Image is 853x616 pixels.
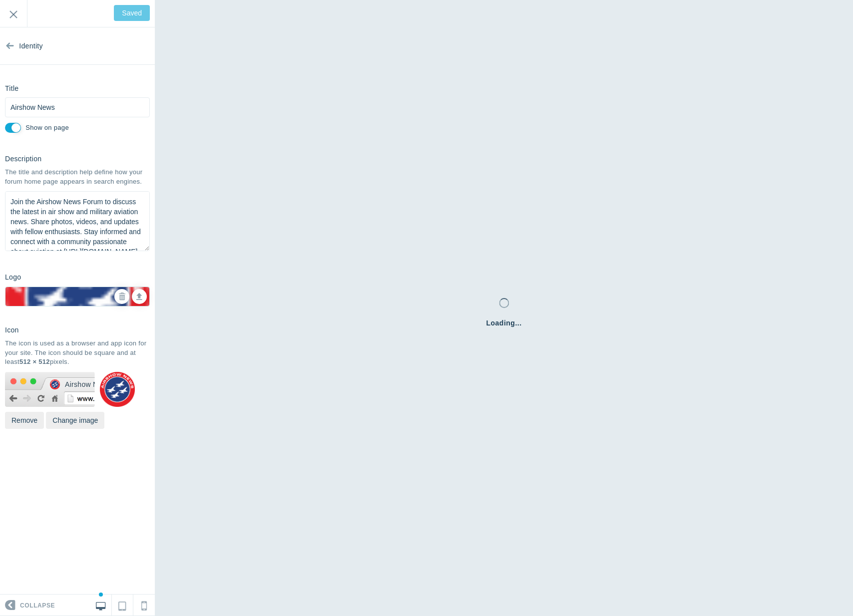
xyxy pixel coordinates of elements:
img: revisi%201.png [5,225,149,368]
span: Identity [19,27,43,65]
img: revisi%201.png [50,379,60,389]
div: The icon is used as a browser and app icon for your site. The icon should be square and at least ... [5,339,150,367]
h6: Title [5,85,18,92]
b: 512 × 512 [19,358,50,365]
span: Collapse [20,595,55,616]
textarea: Join the Airshow News Forum to discuss the latest in air show and military aviation news. Share p... [5,191,150,251]
img: revisi%201.png [100,372,135,407]
div: The title and description help define how your forum home page appears in search engines. [5,168,150,186]
button: Remove [5,412,44,429]
h6: Description [5,155,41,163]
label: Display the title on the body of the page [25,123,69,133]
span: Loading... [486,318,521,328]
img: fevicon-bg.png [5,372,95,407]
button: Change image [46,412,104,429]
h6: Icon [5,326,19,334]
span: Airshow News [65,379,95,389]
input: Display the title on the body of the page [5,123,21,133]
h6: Logo [5,274,21,281]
